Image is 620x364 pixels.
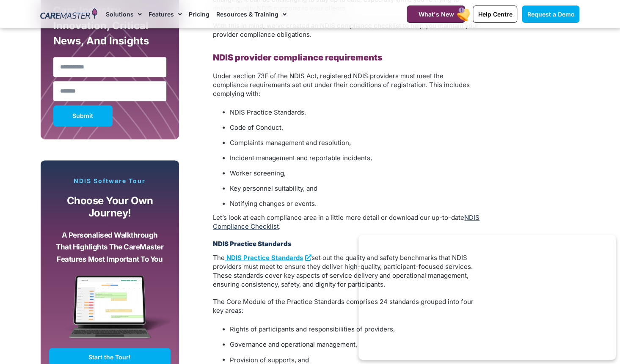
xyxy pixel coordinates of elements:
p: With this in mind, we’ve created an NDIS compliance checklist to help you maintain your provider ... [213,21,479,39]
a: NDIS Compliance Checklist [213,213,479,230]
p: A personalised walkthrough that highlights the CareMaster features most important to you [55,229,165,265]
p: Choose your own journey! [55,195,165,219]
span: What's New [418,11,454,18]
p: Let’s look at each compliance area in a little more detail or download our up-to-date . [213,213,479,231]
li: Complaints management and resolution, [230,137,479,149]
strong: NDIS Practice Standards [213,240,292,248]
p: Under section 73F of the NDIS Act, registered NDIS providers must meet the compliance requirement... [213,71,479,98]
li: NDIS Practice Standards, [230,107,479,118]
a: Help Centre [473,5,517,23]
button: Submit [53,105,113,126]
li: Rights of participants and responsibilities of providers, [230,323,479,335]
strong: NDIS Practice Standards [226,254,303,262]
img: CareMaster Software Mockup on Screen [49,275,171,348]
a: Request a Demo [522,5,579,23]
iframe: Popup CTA [358,235,616,360]
li: Notifying changes or events. [230,198,479,210]
strong: NDIS provider compliance requirements [213,52,383,63]
li: Worker screening, [230,167,479,179]
p: The set out the quality and safety benchmarks that NDIS providers must meet to ensure they delive... [213,253,479,289]
li: Code of Conduct, [230,122,479,134]
p: NDIS Software Tour [49,177,171,185]
a: What's New [407,5,465,23]
span: Start the Tour! [88,353,131,360]
li: Governance and operational management, [230,339,479,350]
img: CareMaster Logo [40,8,97,21]
span: Submit [72,114,93,118]
span: Help Centre [478,11,512,18]
li: Key personnel suitability, and [230,183,479,194]
p: The Core Module of the Practice Standards comprises 24 standards grouped into four key areas: [213,297,479,315]
span: Request a Demo [527,11,574,18]
a: NDIS Practice Standards [225,254,311,262]
li: Incident management and reportable incidents, [230,152,479,164]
